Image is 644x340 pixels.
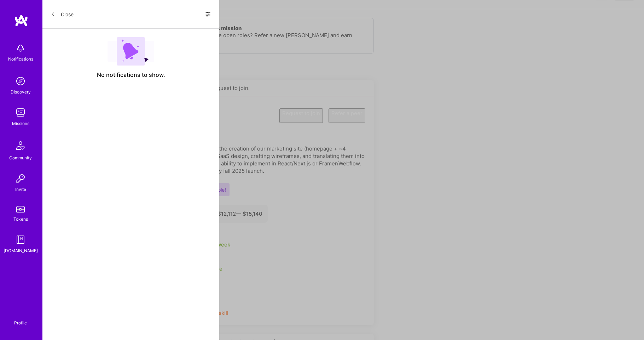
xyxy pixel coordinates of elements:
[14,14,28,27] img: logo
[13,106,28,120] img: teamwork
[108,37,154,66] img: empty
[13,215,28,223] div: Tokens
[13,233,28,247] img: guide book
[13,74,28,88] img: discovery
[97,71,165,79] span: No notifications to show.
[9,154,32,161] div: Community
[13,41,28,55] img: bell
[12,137,29,154] img: Community
[16,206,25,212] img: tokens
[13,171,28,186] img: Invite
[12,312,29,326] a: Profile
[51,8,74,20] button: Close
[14,319,27,326] div: Profile
[8,55,33,63] div: Notifications
[15,186,26,193] div: Invite
[12,120,29,127] div: Missions
[11,88,31,96] div: Discovery
[4,247,38,254] div: [DOMAIN_NAME]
